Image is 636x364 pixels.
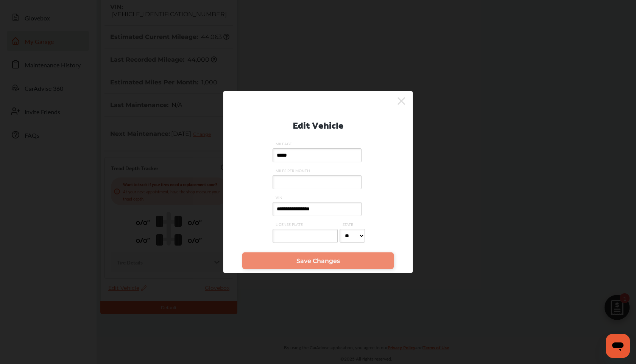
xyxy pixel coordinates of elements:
span: MILES PER MONTH [273,168,363,173]
input: VIN [273,202,362,216]
span: VIN [273,195,363,200]
input: MILES PER MONTH [273,175,362,189]
input: LICENSE PLATE [273,229,338,243]
a: Save Changes [242,252,394,269]
span: MILEAGE [273,141,363,146]
span: Save Changes [296,257,340,264]
iframe: Button to launch messaging window [606,334,630,358]
p: Edit Vehicle [293,117,343,132]
span: STATE [340,222,367,227]
select: STATE [340,229,365,243]
input: MILEAGE [273,148,362,162]
span: LICENSE PLATE [273,222,340,227]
